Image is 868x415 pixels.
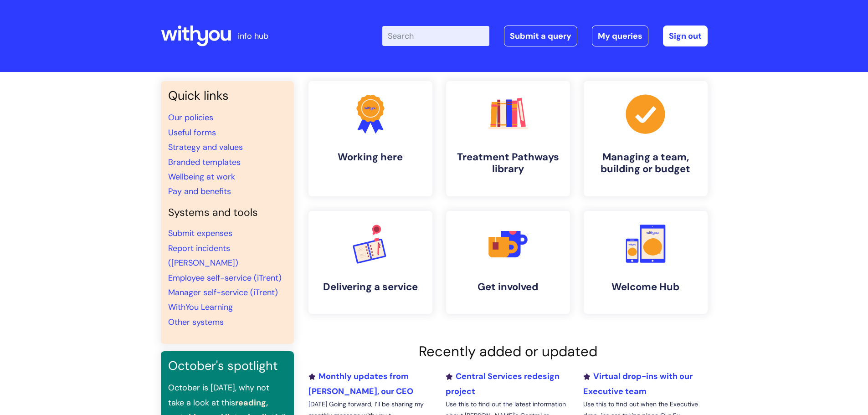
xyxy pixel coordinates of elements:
[584,211,708,314] a: Welcome Hub
[168,228,232,239] a: Submit expenses
[168,243,238,268] a: Report incidents ([PERSON_NAME])
[583,371,693,396] a: Virtual drop-ins with our Executive team
[446,371,560,396] a: Central Services redesign project
[168,359,287,373] h3: October's spotlight
[168,127,216,138] a: Useful forms
[591,281,700,293] h4: Welcome Hub
[663,26,708,46] a: Sign out
[591,151,700,175] h4: Managing a team, building or budget
[446,81,570,196] a: Treatment Pathways library
[453,151,563,175] h4: Treatment Pathways library
[308,343,708,360] h2: Recently added or updated
[168,287,278,298] a: Manager self-service (iTrent)
[316,281,425,293] h4: Delivering a service
[584,81,708,196] a: Managing a team, building or budget
[168,142,243,153] a: Strategy and values
[453,281,563,293] h4: Get involved
[316,151,425,163] h4: Working here
[592,26,648,46] a: My queries
[168,112,213,123] a: Our policies
[382,26,489,46] input: Search
[168,157,241,168] a: Branded templates
[168,272,282,283] a: Employee self-service (iTrent)
[382,26,708,46] div: | -
[168,302,233,313] a: WithYou Learning
[308,211,432,314] a: Delivering a service
[308,371,413,396] a: Monthly updates from [PERSON_NAME], our CEO
[168,171,235,182] a: Wellbeing at work
[168,206,287,219] h4: Systems and tools
[168,186,231,197] a: Pay and benefits
[168,317,224,328] a: Other systems
[308,81,432,196] a: Working here
[238,29,268,43] p: info hub
[446,211,570,314] a: Get involved
[504,26,577,46] a: Submit a query
[168,88,287,103] h3: Quick links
